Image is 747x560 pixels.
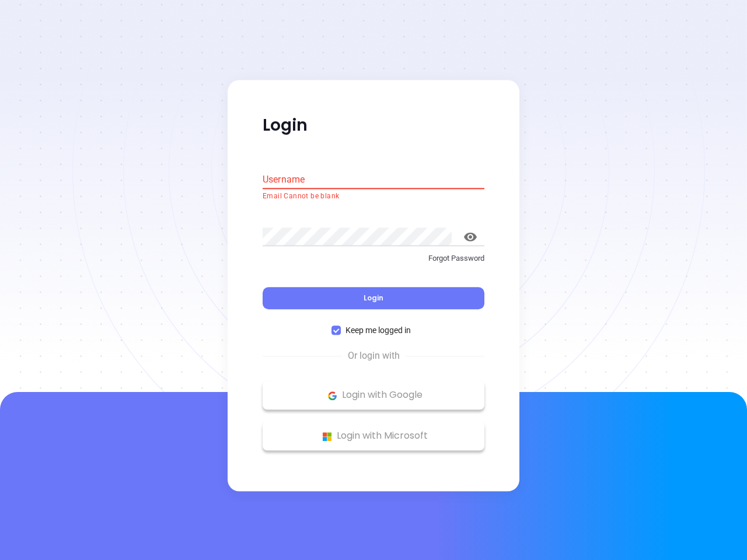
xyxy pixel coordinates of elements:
p: Forgot Password [263,253,484,264]
p: Login [263,115,484,136]
button: toggle password visibility [456,223,484,251]
span: Keep me logged in [341,324,416,337]
span: Or login with [342,349,406,363]
p: Email Cannot be blank [263,191,484,202]
span: Login [364,293,383,303]
button: Google Logo Login with Google [263,381,484,410]
button: Microsoft Logo Login with Microsoft [263,422,484,451]
a: Forgot Password [263,253,484,274]
img: Google Logo [325,388,340,403]
img: Microsoft Logo [320,429,334,444]
p: Login with Google [268,387,479,404]
p: Login with Microsoft [268,428,479,445]
button: Login [263,288,484,310]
